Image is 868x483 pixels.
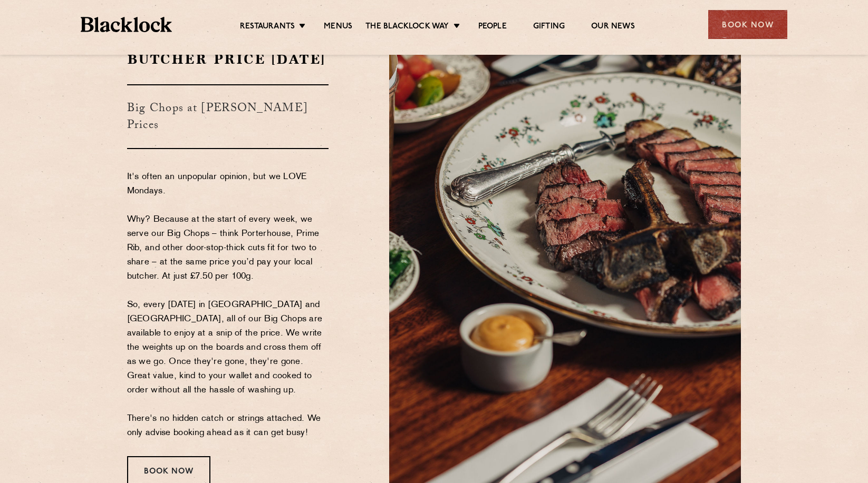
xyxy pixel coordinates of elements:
p: It's often an unpopular opinion, but we LOVE Mondays. Why? Because at the start of every week, we... [127,170,329,440]
a: The Blacklock Way [365,22,449,33]
a: Restaurants [240,22,295,33]
div: Book Now [708,10,787,39]
a: Our News [591,22,635,33]
img: BL_Textured_Logo-footer-cropped.svg [81,17,172,32]
a: Menus [324,22,352,33]
h2: Butcher Price [DATE] [127,50,329,68]
a: People [478,22,507,33]
a: Gifting [533,22,565,33]
h3: Big Chops at [PERSON_NAME] Prices [127,84,329,149]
